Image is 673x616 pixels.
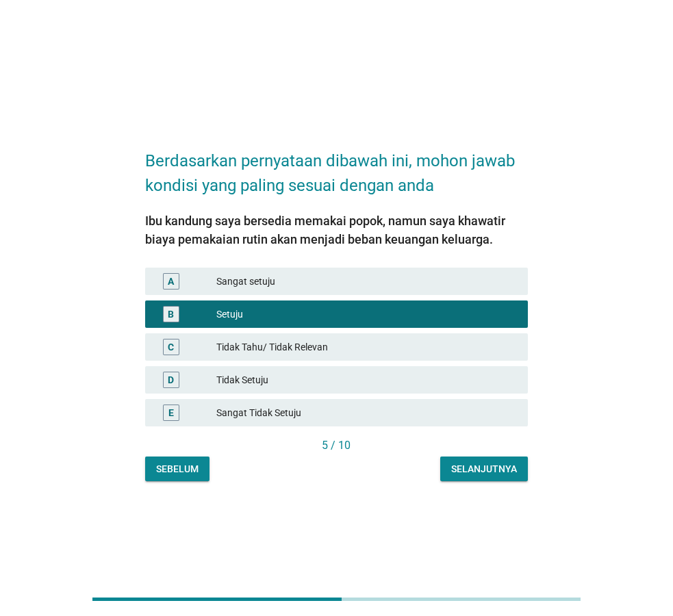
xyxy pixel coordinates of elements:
[168,406,174,420] div: E
[168,340,174,355] div: C
[216,405,517,421] div: Sangat Tidak Setuju
[440,457,528,481] button: Selanjutnya
[216,273,517,290] div: Sangat setuju
[168,274,174,289] div: A
[168,373,174,387] div: D
[145,457,209,481] button: Sebelum
[451,462,517,476] div: Selanjutnya
[145,135,528,198] h2: Berdasarkan pernyataan dibawah ini, mohon jawab kondisi yang paling sesuai dengan anda
[168,307,174,322] div: B
[216,339,517,355] div: Tidak Tahu/ Tidak Relevan
[145,211,528,248] div: Ibu kandung saya bersedia memakai popok, namun saya khawatir biaya pemakaian rutin akan menjadi b...
[145,437,528,454] div: 5 / 10
[216,306,517,322] div: Setuju
[156,462,199,476] div: Sebelum
[216,372,517,388] div: Tidak Setuju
